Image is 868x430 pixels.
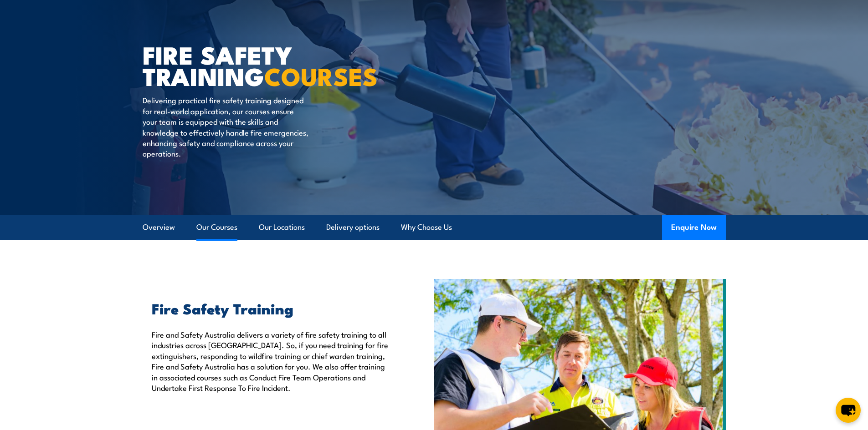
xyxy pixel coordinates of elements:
[196,215,237,239] a: Our Courses
[662,215,726,240] button: Enquire Now
[143,215,175,239] a: Overview
[143,95,309,158] p: Delivering practical fire safety training designed for real-world application, our courses ensure...
[836,398,861,423] button: chat-button
[152,302,392,314] h2: Fire Safety Training
[401,215,452,239] a: Why Choose Us
[264,56,378,94] strong: COURSES
[152,329,392,393] p: Fire and Safety Australia delivers a variety of fire safety training to all industries across [GE...
[259,215,305,239] a: Our Locations
[143,44,368,86] h1: FIRE SAFETY TRAINING
[326,215,380,239] a: Delivery options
